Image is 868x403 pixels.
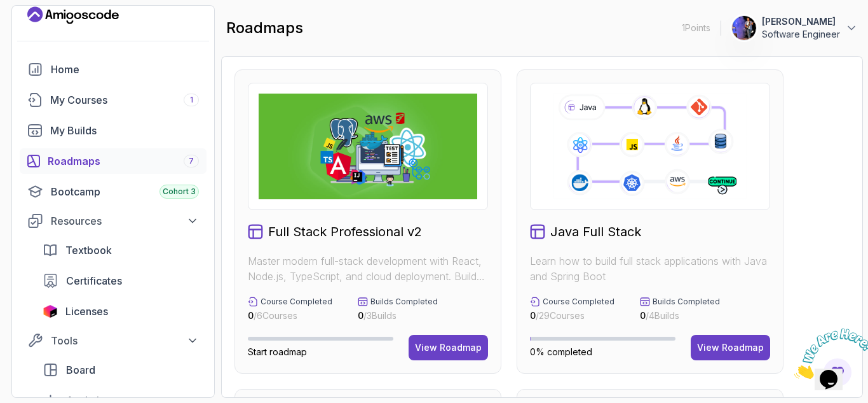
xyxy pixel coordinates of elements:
[50,123,199,138] div: My Builds
[268,223,422,241] h2: Full Stack Professional v2
[789,323,868,384] iframe: chat widget
[51,213,199,229] div: Resources
[65,243,112,258] span: Textbook
[48,153,199,169] div: Roadmaps
[20,209,207,232] button: Resources
[762,15,840,28] p: [PERSON_NAME]
[415,341,482,354] div: View Roadmap
[530,310,536,321] span: 0
[189,156,194,166] span: 7
[226,18,303,38] h2: roadmaps
[35,357,207,383] a: board
[530,253,770,284] p: Learn how to build full stack applications with Java and Spring Boot
[550,223,641,241] h2: Java Full Stack
[20,179,207,204] a: bootcamp
[163,187,196,197] span: Cohort 3
[640,310,646,321] span: 0
[20,329,207,352] button: Tools
[653,297,720,307] p: Builds Completed
[248,310,254,321] span: 0
[261,297,332,307] p: Course Completed
[370,297,438,307] p: Builds Completed
[20,148,207,174] a: roadmaps
[27,5,119,25] a: Landing page
[35,268,207,293] a: certificates
[732,16,756,40] img: user profile image
[248,253,488,284] p: Master modern full-stack development with React, Node.js, TypeScript, and cloud deployment. Build...
[409,335,488,360] button: View Roadmap
[259,94,477,199] img: Full Stack Professional v2
[35,299,207,324] a: licenses
[248,346,307,357] span: Start roadmap
[20,118,207,143] a: builds
[358,310,363,321] span: 0
[66,273,122,288] span: Certificates
[43,305,58,318] img: jetbrains icon
[697,341,764,354] div: View Roadmap
[640,309,720,322] p: / 4 Builds
[530,346,592,357] span: 0% completed
[691,335,770,360] button: View Roadmap
[5,5,84,55] img: Chat attention grabber
[530,309,614,322] p: / 29 Courses
[762,28,840,41] p: Software Engineer
[731,15,858,41] button: user profile image[PERSON_NAME]Software Engineer
[248,309,332,322] p: / 6 Courses
[51,62,199,77] div: Home
[190,95,193,105] span: 1
[51,333,199,348] div: Tools
[543,297,614,307] p: Course Completed
[65,304,108,319] span: Licenses
[35,237,207,263] a: textbook
[50,92,199,108] div: My Courses
[20,87,207,113] a: courses
[682,22,710,34] p: 1 Points
[51,184,199,199] div: Bootcamp
[358,309,438,322] p: / 3 Builds
[66,362,95,378] span: Board
[20,57,207,82] a: home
